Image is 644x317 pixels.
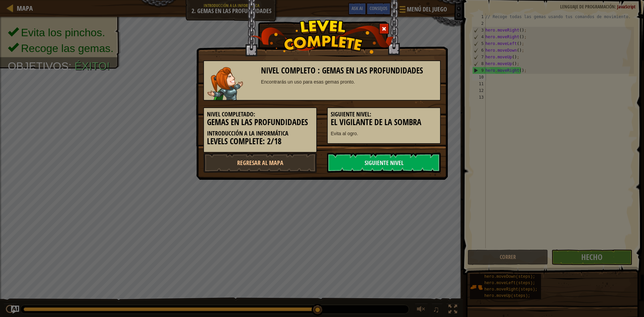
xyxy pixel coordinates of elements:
[207,67,243,100] img: captain.png
[331,111,437,118] h5: Siguiente nivel:
[261,78,437,85] div: Encontrarás un uso para esas gemas pronto.
[203,153,317,173] a: Regresar al mapa
[250,20,394,54] img: level_complete.png
[207,118,313,127] h3: Gemas en las profundidades
[207,111,313,118] h5: Nivel completado:
[331,130,437,137] p: Evita al ogro.
[207,130,313,137] h5: Introducción a la Informática
[207,137,313,146] h3: Levels Complete: 2/18
[331,118,437,127] h3: El vigilante de la sombra
[327,153,441,173] a: Siguiente nivel
[261,66,437,75] h3: Nivel completo : Gemas en las profundidades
